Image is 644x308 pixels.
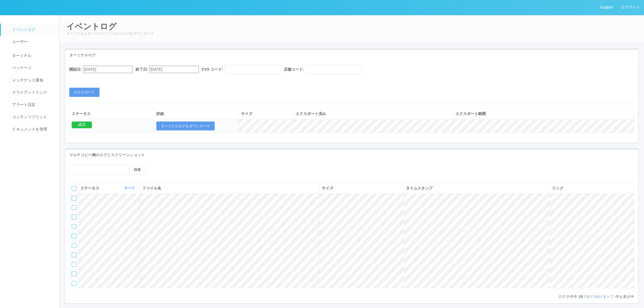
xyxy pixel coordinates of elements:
div: ターミナルログ [65,50,638,61]
label: 開始日: [69,67,82,72]
a: 50 [586,294,590,299]
span: クライアントリンク [11,90,47,94]
a: クライアントリンク [1,86,64,99]
span: ターミナル [11,53,32,58]
span: 0 [566,294,570,299]
p: ターミナルとモバイルデバイスからログをダウンロード [66,31,637,36]
a: すべて [603,294,615,299]
div: リンク [552,185,632,191]
button: すべて [123,185,138,191]
label: 店舗コード: [284,67,304,72]
span: タイムスタンプ [406,186,433,190]
h2: イベントログ [66,22,637,31]
button: エクスポート [69,88,100,97]
div: ステータス [72,111,152,117]
span: パッケージ [11,65,32,70]
button: 検索 [129,165,146,175]
a: パッケージ [1,62,64,74]
a: ターミナル [1,48,64,62]
span: ステータス [80,185,101,191]
span: アラート設定 [11,102,35,107]
label: CVS コード: [202,67,223,72]
a: メンテナンス通知 [1,74,64,86]
div: エクスポート範囲 [455,111,632,117]
span: サイズ [322,186,333,190]
span: イベントログ [11,27,35,32]
a: ユーザー [1,36,64,48]
a: すべて [124,186,136,190]
div: 成功 [72,122,92,128]
a: アラート設定 [1,99,64,111]
div: マルチコピー機のログとスクリーンショット [65,149,638,160]
span: コンテンツプリント [11,115,47,119]
p: ログ 件中 / / / 件を表示中 [558,294,634,300]
span: 10 [579,294,583,299]
a: ドキュメントを管理 [1,123,64,135]
button: ターミナルログをダウンロード [156,122,215,131]
a: コンテンツプリント [1,111,64,123]
span: ファイル名 [142,186,161,190]
div: エクスポート済み [296,111,451,117]
span: メンテナンス通知 [11,78,43,82]
span: ドキュメントを管理 [11,127,47,131]
div: 詳細 [156,111,236,117]
a: イベントログ [1,24,64,36]
label: 終了日: [136,67,148,72]
div: サイズ [241,111,291,117]
a: 100 [593,294,600,299]
span: ユーザー [11,40,28,44]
